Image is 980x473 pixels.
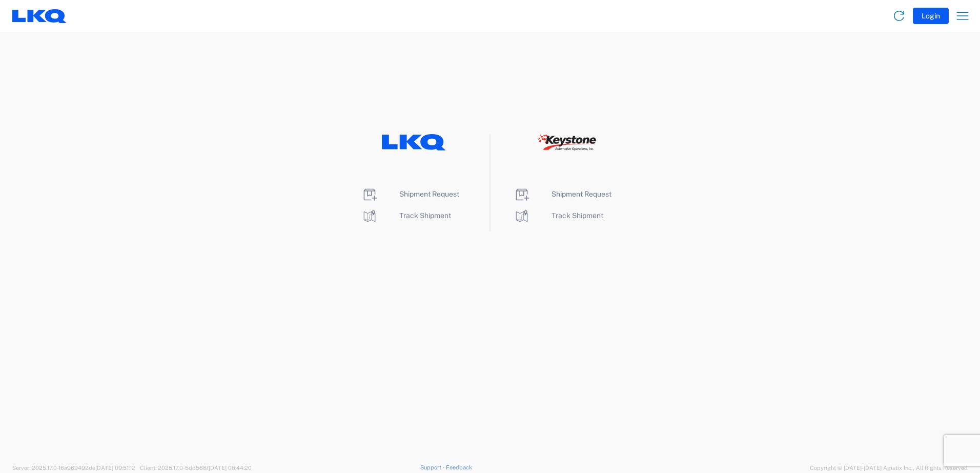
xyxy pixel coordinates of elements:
span: Track Shipment [552,211,603,220]
a: Support [420,464,446,470]
span: Track Shipment [399,211,451,220]
button: Login [913,8,949,24]
a: Shipment Request [361,190,459,198]
span: [DATE] 09:51:12 [95,465,135,471]
a: Shipment Request [514,190,611,198]
a: Track Shipment [361,211,451,220]
a: Track Shipment [514,211,603,220]
span: [DATE] 08:44:20 [209,465,252,471]
span: Copyright © [DATE]-[DATE] Agistix Inc., All Rights Reserved [810,463,968,472]
span: Shipment Request [552,190,611,198]
span: Server: 2025.17.0-16a969492de [12,465,135,471]
span: Client: 2025.17.0-5dd568f [140,465,252,471]
a: Feedback [446,464,472,470]
span: Shipment Request [399,190,459,198]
